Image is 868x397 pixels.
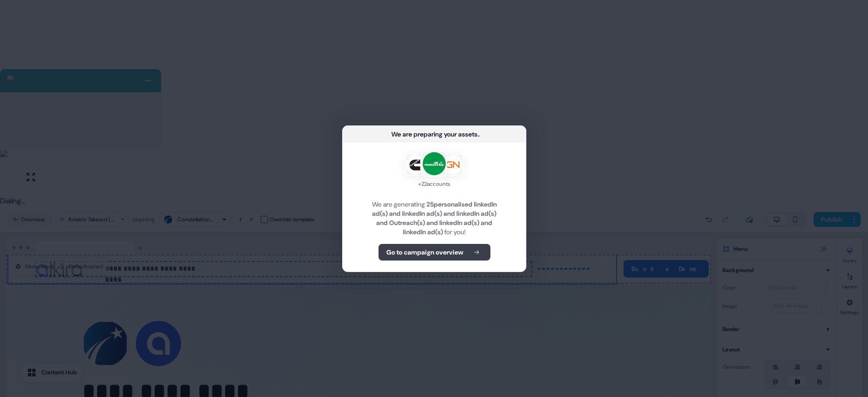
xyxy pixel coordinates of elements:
[477,130,480,139] div: ...
[405,179,464,189] div: + 22 accounts
[354,200,515,237] div: We are generating for you!
[372,200,497,236] b: 25 personalised linkedIn ad(s) and linkedIn ad(s) and linkedIn ad(s) and Outreach(s) and linkedIn...
[386,248,463,257] b: Go to campaign overview
[378,244,490,261] button: Go to campaign overview
[391,130,477,139] div: We are preparing your assets
[4,4,303,179] iframe: YouTube video player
